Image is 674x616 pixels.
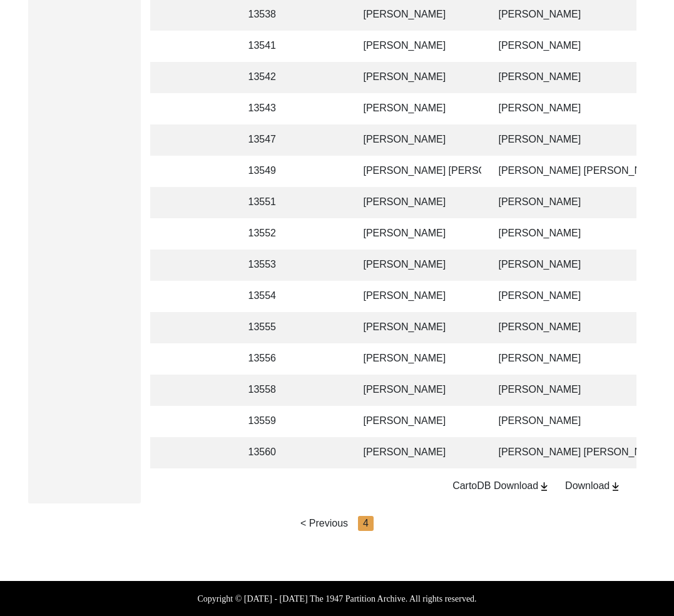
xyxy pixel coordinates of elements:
[241,93,297,124] td: 13543
[356,187,481,218] td: [PERSON_NAME]
[356,31,481,62] td: [PERSON_NAME]
[356,124,481,156] td: [PERSON_NAME]
[356,281,481,312] td: [PERSON_NAME]
[241,187,297,218] td: 13551
[356,406,481,437] td: [PERSON_NAME]
[241,375,297,406] td: 13558
[241,250,297,281] td: 13553
[538,481,550,492] img: download-button.png
[356,156,481,187] td: [PERSON_NAME] [PERSON_NAME]
[241,62,297,93] td: 13542
[241,312,297,343] td: 13555
[300,516,348,531] div: < Previous
[452,478,550,493] div: CartoDB Download
[241,343,297,375] td: 13556
[241,406,297,437] td: 13559
[356,250,481,281] td: [PERSON_NAME]
[358,516,374,531] div: 4
[610,481,621,492] img: download-button.png
[356,93,481,124] td: [PERSON_NAME]
[241,281,297,312] td: 13554
[356,62,481,93] td: [PERSON_NAME]
[241,218,297,250] td: 13552
[241,31,297,62] td: 13541
[565,478,621,493] div: Download
[241,437,297,468] td: 13560
[241,156,297,187] td: 13549
[241,124,297,156] td: 13547
[356,375,481,406] td: [PERSON_NAME]
[197,592,476,605] label: Copyright © [DATE] - [DATE] The 1947 Partition Archive. All rights reserved.
[356,312,481,343] td: [PERSON_NAME]
[356,437,481,468] td: [PERSON_NAME]
[356,218,481,250] td: [PERSON_NAME]
[356,343,481,375] td: [PERSON_NAME]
